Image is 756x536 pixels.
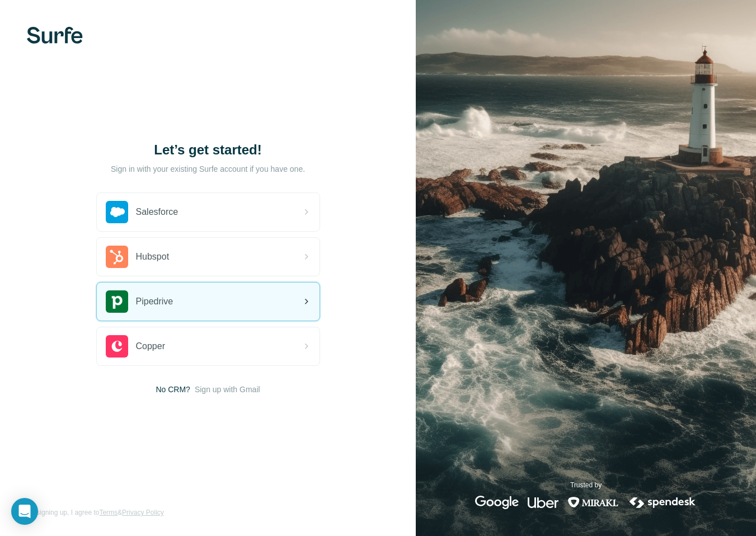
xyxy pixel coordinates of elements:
span: Hubspot [136,250,170,264]
img: copper's logo [106,335,128,358]
div: Open Intercom Messenger [11,498,38,525]
span: Salesforce [136,205,179,219]
span: Copper [136,340,165,353]
p: Sign in with your existing Surfe account if you have one. [111,163,305,175]
button: Sign up with Gmail [195,384,260,395]
img: google's logo [475,496,519,509]
a: Terms [99,509,118,516]
img: Surfe's logo [27,27,83,44]
img: mirakl's logo [567,496,619,509]
a: Privacy Policy [122,509,164,516]
p: Trusted by [570,480,602,490]
span: By signing up, I agree to & [27,507,164,518]
img: hubspot's logo [106,246,128,268]
img: spendesk's logo [628,496,697,509]
img: pipedrive's logo [106,290,128,313]
span: No CRM? [156,384,190,395]
span: Pipedrive [136,295,173,308]
img: salesforce's logo [106,201,128,223]
h1: Let’s get started! [96,141,320,159]
img: uber's logo [528,496,558,509]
